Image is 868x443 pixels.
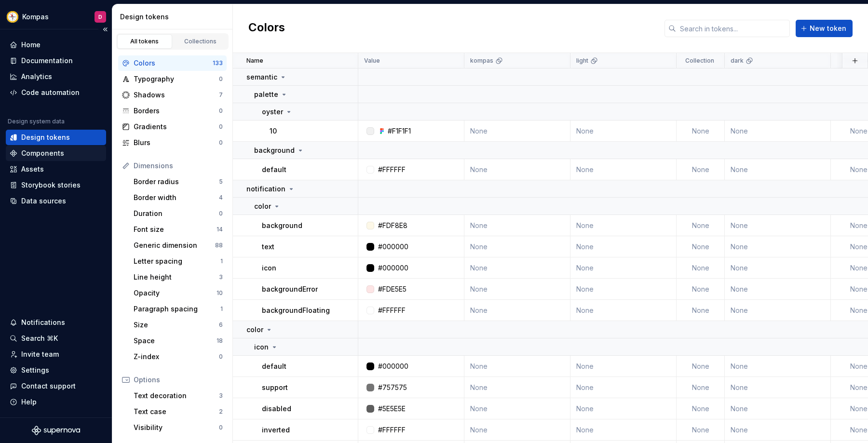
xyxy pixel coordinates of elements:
a: Paragraph spacing1 [130,301,227,317]
p: notification [246,184,285,194]
td: None [570,419,677,441]
div: 88 [215,242,223,249]
div: #FFFFFF [378,165,406,175]
a: Invite team [6,347,106,362]
p: support [262,383,288,392]
a: Data sources [6,193,106,209]
a: Supernova Logo [32,426,80,435]
div: 0 [219,353,223,361]
a: Analytics [6,69,106,84]
div: Design tokens [21,133,70,142]
button: KompasD [2,6,110,27]
div: Help [21,397,37,407]
div: 7 [219,91,223,99]
a: Assets [6,161,106,177]
a: Font size14 [130,222,227,237]
button: Help [6,394,106,410]
td: None [725,257,831,279]
div: Blurs [134,138,219,148]
div: 2 [219,408,223,416]
p: dark [731,57,744,65]
p: kompas [470,57,493,65]
div: 0 [219,424,223,431]
td: None [677,257,725,279]
div: Contact support [21,381,76,391]
td: None [570,159,677,180]
div: 4 [219,194,223,201]
div: Assets [21,164,44,174]
p: disabled [262,404,291,414]
div: Text decoration [134,391,219,401]
div: #FFFFFF [378,306,406,315]
img: 08074ee4-1ecd-486d-a7dc-923fcc0bed6c.png [7,11,18,23]
input: Search in tokens... [676,20,790,37]
p: 10 [270,126,277,136]
a: Border width4 [130,190,227,205]
div: 14 [217,226,223,233]
div: Dimensions [134,161,223,171]
div: #5E5E5E [378,404,406,414]
div: Search ⌘K [21,334,58,343]
p: default [262,165,286,175]
div: 5 [219,178,223,186]
div: Notifications [21,318,65,327]
a: Letter spacing1 [130,254,227,269]
div: #000000 [378,362,408,371]
a: Duration0 [130,206,227,221]
div: D [98,13,102,21]
div: 18 [217,337,223,345]
td: None [677,356,725,377]
a: Components [6,146,106,161]
td: None [464,398,570,419]
div: 133 [213,59,223,67]
td: None [677,159,725,180]
h2: Colors [248,20,285,37]
div: Visibility [134,423,219,432]
a: Typography0 [118,71,227,87]
td: None [725,356,831,377]
p: Name [246,57,263,65]
a: Border radius5 [130,174,227,189]
a: Blurs0 [118,135,227,150]
button: Notifications [6,315,106,330]
td: None [570,356,677,377]
div: Opacity [134,288,217,298]
p: Collection [685,57,714,65]
div: Z-index [134,352,219,362]
div: Components [21,148,64,158]
td: None [570,121,677,142]
td: None [464,300,570,321]
div: #FDF8E8 [378,221,407,230]
td: None [725,121,831,142]
p: color [254,201,271,211]
td: None [464,279,570,300]
a: Colors133 [118,55,227,71]
td: None [464,236,570,257]
a: Size6 [130,317,227,333]
p: default [262,362,286,371]
div: 3 [219,273,223,281]
td: None [677,121,725,142]
a: Visibility0 [130,420,227,435]
td: None [725,159,831,180]
span: New token [810,24,846,33]
div: Colors [134,58,213,68]
p: icon [254,342,269,352]
a: Design tokens [6,130,106,145]
td: None [570,398,677,419]
div: #757575 [378,383,407,392]
div: #FFFFFF [378,425,406,435]
a: Settings [6,362,106,378]
button: New token [796,20,853,37]
div: Collections [176,38,225,45]
p: palette [254,90,278,99]
div: 6 [219,321,223,329]
td: None [677,279,725,300]
div: Shadows [134,90,219,100]
td: None [464,419,570,441]
td: None [570,377,677,398]
a: Code automation [6,85,106,100]
td: None [677,300,725,321]
a: Space18 [130,333,227,349]
div: 0 [219,139,223,147]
